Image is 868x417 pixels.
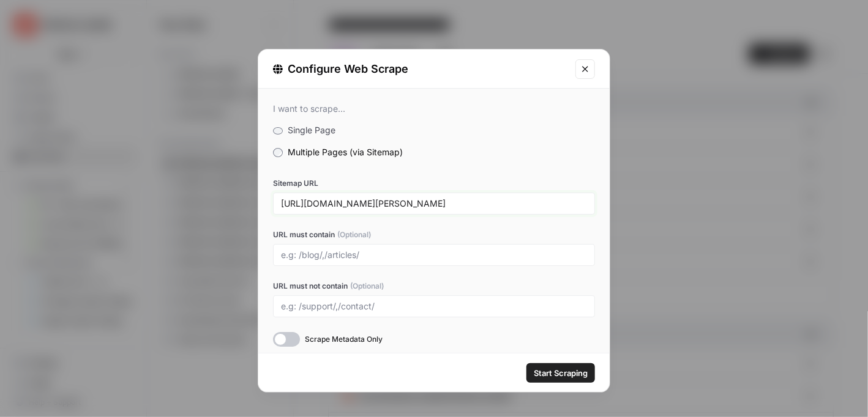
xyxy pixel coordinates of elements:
span: (Optional) [350,281,384,292]
label: URL must contain [273,229,595,240]
button: Close modal [575,59,595,79]
span: Start Scraping [534,367,588,379]
span: Scrape Metadata Only [305,334,383,345]
span: (Optional) [337,229,371,240]
input: e.g: /blog/,/articles/ [281,249,587,260]
button: Start Scraping [526,363,595,383]
input: Single Page [273,127,283,135]
input: e.g: www.example.com/sitemap.xml [281,198,587,209]
label: URL must not contain [273,281,595,292]
span: Single Page [288,125,335,135]
div: Configure Web Scrape [273,61,568,78]
label: Sitemap URL [273,178,595,189]
input: e.g: /support/,/contact/ [281,301,587,312]
div: I want to scrape... [273,103,595,114]
input: Multiple Pages (via Sitemap) [273,148,283,157]
span: Multiple Pages (via Sitemap) [288,147,403,157]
